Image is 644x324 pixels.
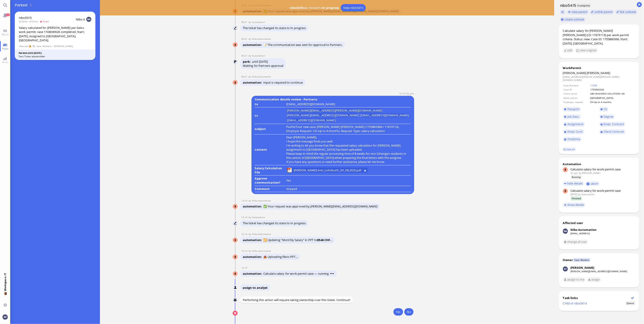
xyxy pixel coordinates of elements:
[241,75,249,78] span: 09:21
[563,277,586,282] button: assign to me
[252,37,271,40] span: automation@nibo.ai
[286,187,297,191] span: skipped
[254,135,286,165] td: content
[322,6,339,10] b: In progress
[286,178,291,182] span: Yes
[241,54,249,57] span: 09:21
[241,266,249,269] span: 12:15
[626,301,635,305] span: Status
[293,168,362,173] a: View MERCADO Rose Ann_Lohnbuch_ZH_08.2025.pdf
[567,122,584,126] span: Assignment
[570,189,635,193] div: Calculate salary for work permit case
[254,102,286,108] td: to
[233,311,238,316] button: Cancel
[249,20,252,24] span: by
[6,13,10,16] span: 103
[567,107,580,111] span: Passport
[587,71,610,75] span: [PERSON_NAME]
[563,147,576,151] a: view all
[254,125,286,135] td: subject
[287,168,292,173] img: MERCADO Rose Ann_Lohnbuch_ZH_08.2025.pdf
[604,130,624,134] span: Client Contract
[364,169,367,172] button: Download MERCADO Rose Ann_Lohnbuch_ZH_08.2025.pdf
[252,233,271,236] span: automation@nibo.ai
[19,44,28,48] span: Aborted
[233,285,238,290] img: Nibo
[252,249,271,253] span: automation@nibo.ai
[243,204,263,209] span: automation
[407,92,410,95] span: by
[563,129,584,134] a: Empl. Conf.
[563,181,584,186] button: hide details
[570,193,578,196] span: [DATE]
[563,296,630,300] div: Task links
[582,171,601,174] span: jakob.wendel@bluelakelegal.com
[615,10,638,15] task-group-action-menu: link subtask
[399,92,407,95] span: 12:14
[620,10,637,14] span: link subtask
[252,60,258,64] span: until
[243,221,306,225] span: The ticket has changed its state to In progress
[590,88,635,91] td: 1755860366
[252,54,265,57] span: automation@bluelakelegal.com
[599,122,625,127] a: Empl. Contract
[233,26,238,31] img: Automation
[263,204,378,209] span: ✅ Your request was approved by:
[233,59,238,64] img: Automation
[36,44,52,48] span: Case Workers
[570,270,627,273] a: [PERSON_NAME][EMAIL_ADDRESS][DOMAIN_NAME]
[243,60,252,64] span: park
[567,130,583,134] span: Empl. Conf.
[560,17,586,22] button: create subtask
[604,115,614,119] span: Degree
[3,291,7,302] span: 💼 Workspace: IT
[563,202,586,207] button: show details
[263,80,303,85] span: Input is required to continue
[579,171,581,174] span: by
[243,43,263,47] span: automation
[563,162,635,166] div: Automation
[563,75,635,82] dd: [EMAIL_ADDRESS][PERSON_NAME][PERSON_NAME][DOMAIN_NAME]
[599,129,626,134] a: Client Contract
[243,255,263,259] span: automation
[587,277,601,282] button: assign
[241,249,249,253] span: 12:14
[333,272,334,276] span: •
[254,97,318,102] b: Communication details review - Partners:
[263,255,298,259] span: 📤 Uploading file to PPT...
[360,114,409,117] li: [EMAIL_ADDRESS][DOMAIN_NAME]
[263,238,332,242] span: 🔁 Updating "Monthly Salary" in PPT to ...
[294,168,361,173] span: [PERSON_NAME] Ann_Lohnbuch_ZH_08.2025.pdf
[52,44,54,48] span: /
[575,48,598,53] button: view original
[233,204,238,209] img: Nibo Automation
[563,66,635,70] div: WorkPermit
[341,4,366,11] a: View nibo5415
[578,193,581,196] span: by
[286,125,399,133] runbook-parameter-view: PazPerTout new case: [PERSON_NAME] [PERSON_NAME] (1755860366 / 11619113), Employer Request: CH-Up...
[263,43,343,47] span: 📝 The communication was sent for approval to Partners.
[570,266,594,270] div: [PERSON_NAME]
[563,88,589,91] td: Case ID
[1,47,10,50] span: Team
[19,26,91,42] div: Salary calculated for [PERSON_NAME] per Swiss work permit; case 1748030026 completed. Start: [DAT...
[243,286,268,290] span: assign to analyst
[19,16,32,20] span: nibo5015
[243,272,263,276] span: automation
[559,3,576,8] h1: nibo5415
[233,298,238,303] img: Nibo
[254,176,286,186] td: Approve communication?
[249,37,252,40] span: by
[286,102,335,106] runbook-parameter-view: [EMAIL_ADDRESS][DOMAIN_NAME]
[563,239,588,244] button: change af user
[599,107,609,112] a: CV
[570,232,590,235] a: [EMAIL_ADDRESS]
[249,199,252,202] span: by
[86,17,91,22] img: NA
[590,96,635,100] td: [GEOGRAPHIC_DATA]
[241,233,249,236] span: 12:14
[563,100,589,104] td: Employer request
[263,272,334,276] span: Calculate salary for work permit case — running
[571,175,582,179] span: Running
[254,108,286,124] td: cc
